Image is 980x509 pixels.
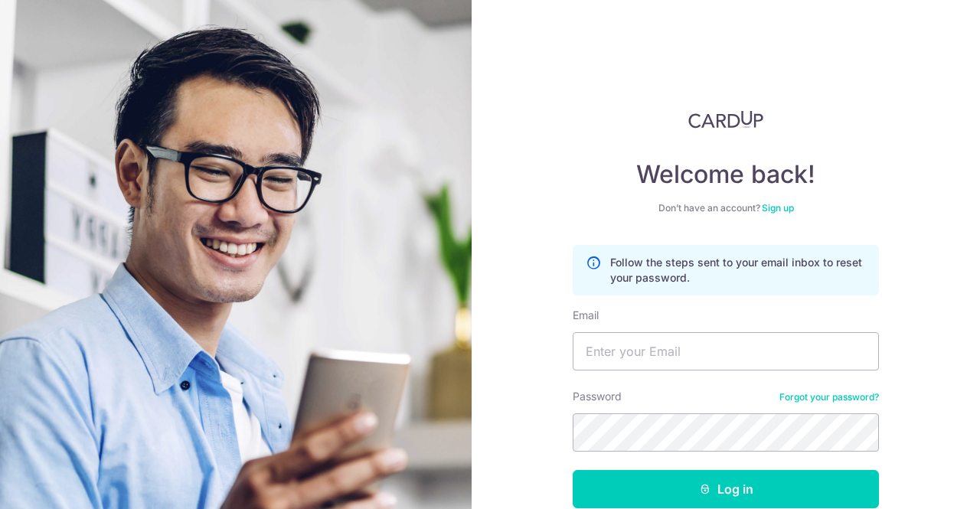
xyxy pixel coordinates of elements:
p: Follow the steps sent to your email inbox to reset your password. [610,255,866,285]
button: Log in [573,470,879,508]
h4: Welcome back! [573,159,879,190]
input: Enter your Email [573,332,879,370]
div: Don’t have an account? [573,202,879,214]
img: CardUp Logo [688,110,763,129]
a: Forgot your password? [779,391,879,403]
label: Password [573,389,622,404]
label: Email [573,308,599,323]
a: Sign up [762,202,794,214]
